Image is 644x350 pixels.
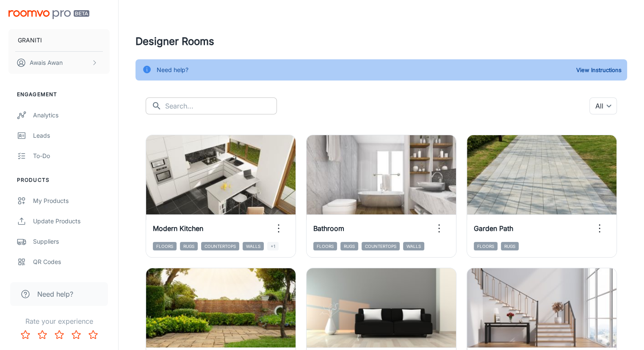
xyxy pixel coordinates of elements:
[135,34,627,49] h4: Designer Rooms
[180,242,198,250] span: Rugs
[33,217,110,226] div: Update Products
[165,97,277,114] input: Search...
[33,196,110,206] div: My Products
[68,326,85,343] button: Rate 4 star
[574,64,624,76] button: View Instructions
[17,326,34,343] button: Rate 1 star
[153,223,203,233] h6: Modern Kitchen
[267,242,279,250] span: +1
[474,242,498,250] span: Floors
[30,58,63,67] p: Awais Awan
[8,52,110,74] button: Awais Awan
[51,326,68,343] button: Rate 3 star
[33,131,110,140] div: Leads
[33,111,110,120] div: Analytics
[37,289,73,299] span: Need help?
[34,326,51,343] button: Rate 2 star
[313,223,344,233] h6: Bathroom
[403,242,424,250] span: Walls
[153,242,177,250] span: Floors
[201,242,239,250] span: Countertops
[243,242,264,250] span: Walls
[7,316,111,326] p: Rate your experience
[474,223,513,233] h6: Garden Path
[18,36,42,45] p: GRANITI
[313,242,337,250] span: Floors
[33,237,110,246] div: Suppliers
[33,257,110,267] div: QR Codes
[85,326,102,343] button: Rate 5 star
[362,242,400,250] span: Countertops
[8,29,110,51] button: GRANITI
[33,151,110,161] div: To-do
[589,97,617,114] div: All
[157,62,188,78] div: Need help?
[340,242,358,250] span: Rugs
[8,10,89,19] img: Roomvo PRO Beta
[501,242,519,250] span: Rugs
